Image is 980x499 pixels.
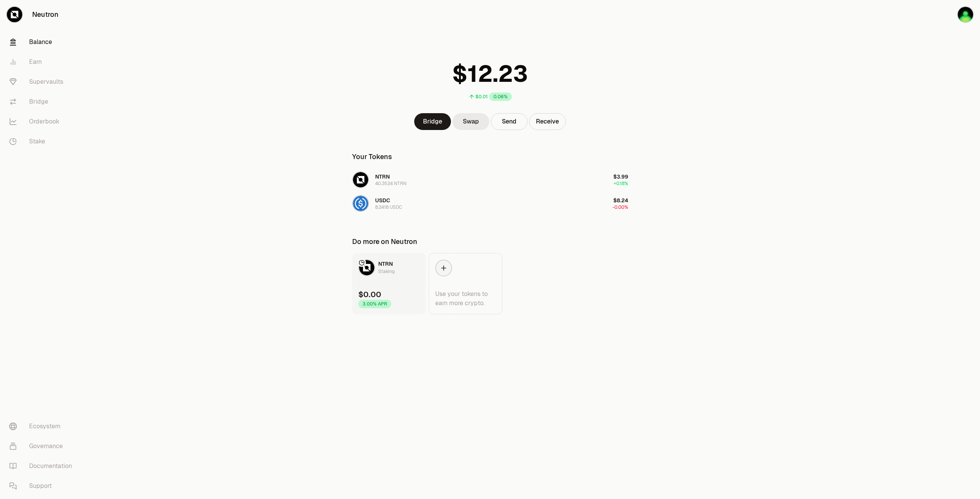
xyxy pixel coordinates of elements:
[358,300,391,308] div: 3.00% APR
[491,113,528,130] button: Send
[613,197,628,204] span: $8.24
[353,196,368,211] img: USDC Logo
[352,236,417,247] div: Do more on Neutron
[529,113,566,130] button: Receive
[348,168,633,191] button: NTRN LogoNTRN40.3524 NTRN$3.99+0.18%
[358,289,381,300] div: $0.00
[375,197,390,204] span: USDC
[475,94,488,100] div: $0.01
[3,456,83,476] a: Documentation
[612,204,628,210] span: -0.00%
[3,112,83,132] a: Orderbook
[429,253,502,314] a: Use your tokens to earn more crypto.
[375,180,407,187] div: 40.3524 NTRN
[613,173,628,180] span: $3.99
[414,113,451,130] a: Bridge
[348,192,633,215] button: USDC LogoUSDC8.2418 USDC$8.24-0.00%
[435,289,496,308] div: Use your tokens to earn more crypto.
[352,253,426,314] a: NTRN LogoNTRNStaking$0.003.00% APR
[3,436,83,456] a: Governance
[452,113,489,130] a: Swap
[3,52,83,72] a: Earn
[3,476,83,496] a: Support
[3,92,83,112] a: Bridge
[489,93,512,101] div: 0.06%
[378,260,393,267] span: NTRN
[614,180,628,187] span: +0.18%
[378,268,395,275] div: Staking
[359,260,374,275] img: NTRN Logo
[3,72,83,92] a: Supervaults
[352,151,392,162] div: Your Tokens
[3,132,83,151] a: Stake
[353,172,368,187] img: NTRN Logo
[958,7,973,22] img: TommyX
[3,32,83,52] a: Balance
[375,204,402,210] div: 8.2418 USDC
[3,416,83,436] a: Ecosystem
[375,173,390,180] span: NTRN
